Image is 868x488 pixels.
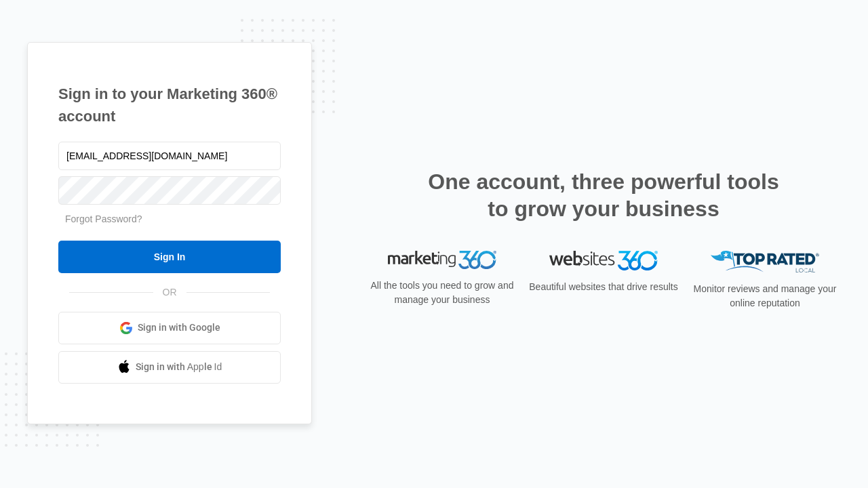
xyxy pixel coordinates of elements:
[136,360,222,374] span: Sign in with Apple Id
[58,142,281,170] input: Email
[153,285,186,300] span: OR
[528,280,679,294] p: Beautiful websites that drive results
[58,241,281,273] input: Sign In
[138,321,220,335] span: Sign in with Google
[689,282,841,310] p: Monitor reviews and manage your online reputation
[388,251,496,270] img: Marketing 360
[58,351,281,384] a: Sign in with Apple Id
[58,83,281,127] h1: Sign in to your Marketing 360® account
[366,279,518,307] p: All the tools you need to grow and manage your business
[549,251,658,270] img: Websites 360
[424,168,783,222] h2: One account, three powerful tools to grow your business
[58,312,281,344] a: Sign in with Google
[65,213,142,224] a: Forgot Password?
[711,251,819,273] img: Top Rated Local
